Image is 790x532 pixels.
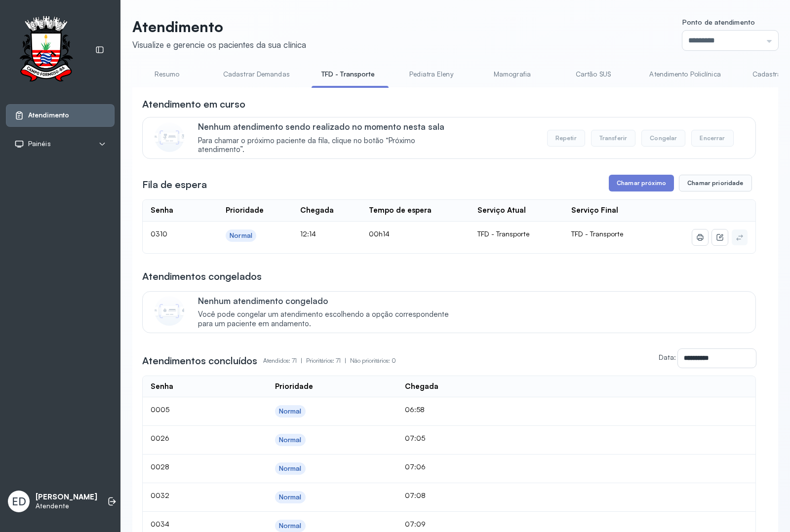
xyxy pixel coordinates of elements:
[691,130,733,147] button: Encerrar
[279,436,302,444] div: Normal
[226,206,264,215] div: Prioridade
[396,66,466,82] a: Pediatra Eleny
[198,121,459,132] p: Nenhum atendimento sendo realizado no momento nesta sala
[609,175,674,191] button: Chamar próximo
[151,462,169,471] span: 0028
[369,229,390,238] span: 00h14
[151,229,167,238] span: 0310
[369,206,432,215] div: Tempo de espera
[300,206,334,215] div: Chegada
[591,130,636,147] button: Transferir
[142,178,207,191] h3: Fila de espera
[10,16,81,84] img: Logotipo do estabelecimento
[547,130,585,147] button: Repetir
[275,382,313,391] div: Prioridade
[151,405,169,414] span: 0005
[14,111,106,120] a: Atendimento
[28,140,51,148] span: Painéis
[682,18,755,26] span: Ponto de atendimento
[213,66,300,82] a: Cadastrar Demandas
[36,493,97,502] p: [PERSON_NAME]
[405,491,426,499] span: 07:08
[155,122,184,152] img: Imagem de CalloutCard
[132,66,201,82] a: Resumo
[198,310,459,329] span: Você pode congelar um atendimento escolhendo a opção correspondente para um paciente em andamento.
[345,357,346,364] span: |
[279,464,302,473] div: Normal
[142,269,262,283] h3: Atendimentos congelados
[405,405,425,414] span: 06:58
[151,434,169,442] span: 0026
[230,231,252,240] div: Normal
[679,175,752,191] button: Chamar prioridade
[405,462,426,471] span: 07:06
[639,66,730,82] a: Atendimento Policlínica
[405,520,426,528] span: 07:09
[151,206,173,215] div: Senha
[300,229,316,238] span: 12:14
[279,407,302,416] div: Normal
[132,39,306,50] div: Visualize e gerencie os pacientes da sua clínica
[151,382,173,391] div: Senha
[132,18,306,36] p: Atendimento
[36,502,97,510] p: Atendente
[312,66,385,82] a: TFD - Transporte
[477,66,547,82] a: Mamografia
[301,357,302,364] span: |
[306,354,350,368] p: Prioritários: 71
[405,434,425,442] span: 07:05
[477,229,555,238] div: TFD - Transporte
[198,296,459,306] p: Nenhum atendimento congelado
[142,97,245,111] h3: Atendimento em curso
[558,66,628,82] a: Cartão SUS
[263,354,306,368] p: Atendidos: 71
[151,520,169,528] span: 0034
[279,522,302,530] div: Normal
[641,130,685,147] button: Congelar
[571,229,623,238] span: TFD - Transporte
[350,354,396,368] p: Não prioritários: 0
[659,353,676,361] label: Data:
[142,354,257,368] h3: Atendimentos concluídos
[28,111,69,119] span: Atendimento
[571,206,618,215] div: Serviço Final
[151,491,169,499] span: 0032
[279,493,302,501] div: Normal
[477,206,526,215] div: Serviço Atual
[405,382,438,391] div: Chegada
[155,296,184,326] img: Imagem de CalloutCard
[198,136,459,155] span: Para chamar o próximo paciente da fila, clique no botão “Próximo atendimento”.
